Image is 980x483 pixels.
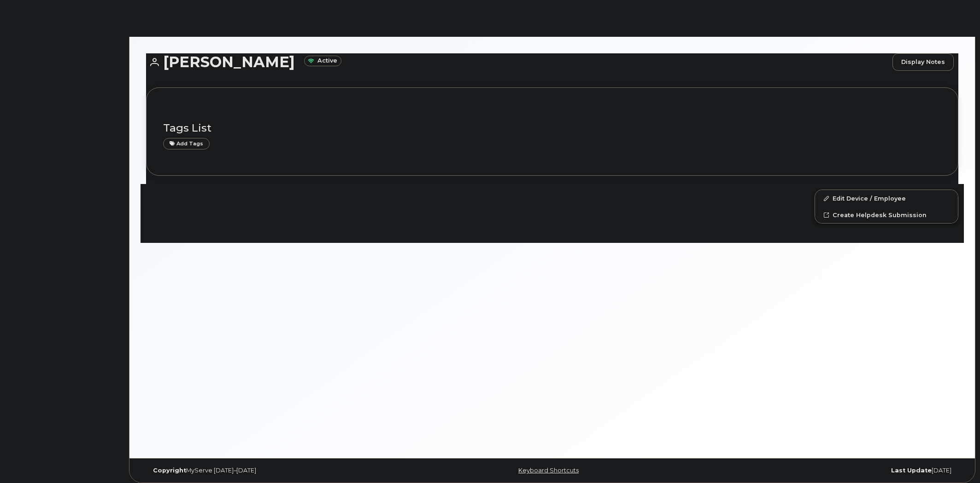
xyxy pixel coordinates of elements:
a: Create Helpdesk Submission [815,207,958,223]
div: [DATE] [687,467,958,474]
small: Active [304,56,341,66]
a: Edit Device / Employee [815,190,958,207]
h1: [PERSON_NAME] [146,54,888,70]
a: Add tags [163,138,210,149]
a: Display Notes [892,53,954,71]
strong: Copyright [153,467,186,474]
h3: Tags List [163,122,941,134]
a: Keyboard Shortcuts [518,467,579,474]
div: MyServe [DATE]–[DATE] [146,467,417,474]
strong: Last Update [891,467,932,474]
